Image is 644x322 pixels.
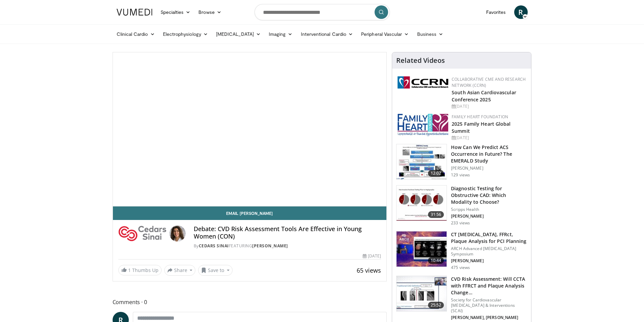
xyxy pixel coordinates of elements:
[452,135,526,141] div: [DATE]
[157,5,195,19] a: Specialties
[452,89,516,103] a: South Asian Cardiovascular Conference 2025
[451,172,470,178] p: 129 views
[451,231,527,245] h3: CT [MEDICAL_DATA], FFRct, Plaque Analysis for PCI Planning
[159,27,212,41] a: Electrophysiology
[396,56,445,65] h4: Related Videos
[118,265,162,275] a: 1 Thumbs Up
[451,214,527,219] p: [PERSON_NAME]
[164,265,196,276] button: Share
[194,225,381,240] h4: Debate: CVD Risk Assessment Tools Are Effective in Young Women (CON)
[357,27,413,41] a: Peripheral Vascular
[397,231,447,267] img: 6fa56215-9cda-4cfd-b30a-ebdda1e98c27.150x105_q85_crop-smart_upscale.jpg
[451,144,527,164] h3: How Can We Predict ACS Occurrence in Future? The EMERALD Study
[396,231,527,270] a: 10:44 CT [MEDICAL_DATA], FFRct, Plaque Analysis for PCI Planning ARCH Advanced [MEDICAL_DATA] Sym...
[128,267,131,273] span: 1
[428,211,444,218] span: 31:56
[169,225,186,242] img: Avatar
[363,253,381,259] div: [DATE]
[397,276,447,311] img: e981dc52-930e-4b2f-afc8-efe3dda3cd67.150x105_q85_crop-smart_upscale.jpg
[396,185,527,226] a: 31:56 Diagnostic Testing for Obstructive CAD: Which Modality to Choose? Scripps Health [PERSON_NA...
[199,243,229,249] a: Cedars Sinai
[397,185,447,221] img: 9c8ef2a9-62c0-43e6-b80c-998305ca4029.150x105_q85_crop-smart_upscale.jpg
[113,27,159,41] a: Clinical Cardio
[451,207,527,212] p: Scripps Health
[428,170,444,177] span: 12:02
[514,5,528,19] a: R
[451,258,527,264] p: [PERSON_NAME]
[452,76,526,88] a: Collaborative CME and Research Network (CCRN)
[451,265,470,270] p: 475 views
[113,206,387,220] a: Email [PERSON_NAME]
[428,302,444,308] span: 25:52
[451,276,527,296] h3: CVD Risk Assessment: Will CCTA with FFRCT and Plaque Analysis Change…
[398,76,448,89] img: a04ee3ba-8487-4636-b0fb-5e8d268f3737.png.150x105_q85_autocrop_double_scale_upscale_version-0.2.png
[297,27,357,41] a: Interventional Cardio
[452,103,526,109] div: [DATE]
[482,5,510,19] a: Favorites
[428,257,444,264] span: 10:44
[451,185,527,205] h3: Diagnostic Testing for Obstructive CAD: Which Modality to Choose?
[398,114,448,136] img: 96363db5-6b1b-407f-974b-715268b29f70.jpeg.150x105_q85_autocrop_double_scale_upscale_version-0.2.jpg
[452,121,510,134] a: 2025 Family Heart Global Summit
[451,166,527,171] p: [PERSON_NAME]
[397,144,447,179] img: c1d4975e-bb9a-4212-93f4-029552a5e728.150x105_q85_crop-smart_upscale.jpg
[357,266,381,274] span: 65 views
[451,220,470,226] p: 233 views
[198,265,233,276] button: Save to
[255,4,390,20] input: Search topics, interventions
[451,297,527,314] p: Society for Cardiovascular [MEDICAL_DATA] & Interventions (SCAI)
[413,27,448,41] a: Business
[118,225,167,242] img: Cedars Sinai
[113,298,387,306] span: Comments 0
[452,114,508,120] a: Family Heart Foundation
[451,315,527,320] p: [PERSON_NAME], [PERSON_NAME]
[212,27,265,41] a: [MEDICAL_DATA]
[396,144,527,180] a: 12:02 How Can We Predict ACS Occurrence in Future? The EMERALD Study [PERSON_NAME] 129 views
[117,9,152,16] img: VuMedi Logo
[194,243,381,249] div: By FEATURING
[451,246,527,257] p: ARCH Advanced [MEDICAL_DATA] Symposium
[194,5,225,19] a: Browse
[265,27,297,41] a: Imaging
[113,52,387,206] video-js: Video Player
[252,243,288,249] a: [PERSON_NAME]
